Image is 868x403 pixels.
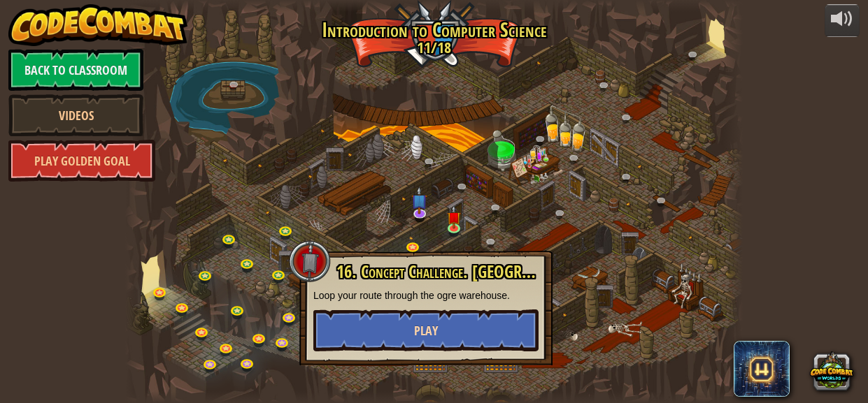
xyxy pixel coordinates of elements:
[313,288,539,302] p: Loop your route through the ogre warehouse.
[8,94,143,136] a: Videos
[8,4,187,46] img: CodeCombat - Learn how to code by playing a game
[412,186,428,214] img: level-banner-unstarted-subscriber.png
[313,309,539,351] button: Play
[414,322,438,339] span: Play
[8,49,143,91] a: Back to Classroom
[336,260,607,284] span: 16. Concept Challenge. [GEOGRAPHIC_DATA]
[8,140,155,182] a: Play Golden Goal
[825,4,860,37] button: Adjust volume
[447,205,461,229] img: level-banner-unstarted.png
